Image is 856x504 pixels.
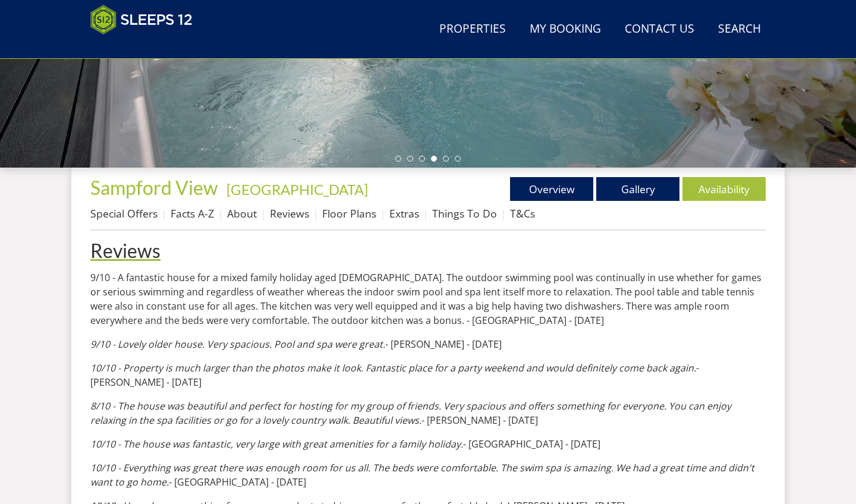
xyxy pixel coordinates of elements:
p: 9/10 - A fantastic house for a mixed family holiday aged [DEMOGRAPHIC_DATA]. The outdoor swimming... [90,270,766,327]
a: Reviews [90,240,766,261]
span: Sampford View [90,176,218,199]
a: Properties [435,16,511,43]
a: Reviews [270,206,309,220]
a: Availability [682,177,766,201]
em: 8/10 - The house was beautiful and perfect for hosting for my group of friends. Very spacious and... [90,399,731,427]
a: Special Offers [90,206,158,220]
img: Sleeps 12 [90,5,193,34]
a: Contact Us [620,16,699,43]
a: Extras [389,206,419,220]
a: T&Cs [510,206,535,220]
a: Search [713,16,766,43]
a: My Booking [525,16,606,43]
iframe: Customer reviews powered by Trustpilot [84,42,209,52]
p: - [PERSON_NAME] - [DATE] [90,337,766,351]
a: Gallery [596,177,679,201]
p: - [PERSON_NAME] - [DATE] [90,399,766,427]
a: Things To Do [432,206,497,220]
p: - [GEOGRAPHIC_DATA] - [DATE] [90,461,766,489]
span: - [222,181,368,198]
a: Floor Plans [322,206,376,220]
p: - [GEOGRAPHIC_DATA] - [DATE] [90,437,766,451]
p: - [PERSON_NAME] - [DATE] [90,361,766,389]
em: 10/10 - Property is much larger than the photos make it look. Fantastic place for a party weekend... [90,361,696,374]
a: About [227,206,257,220]
em: 10/10 - Everything was great there was enough room for us all. The beds were comfortable. The swi... [90,461,754,489]
a: Overview [510,177,593,201]
a: Sampford View [90,176,222,199]
a: [GEOGRAPHIC_DATA] [226,181,368,198]
a: Facts A-Z [171,206,214,220]
em: 9/10 - Lovely older house. Very spacious. Pool and spa were great. [90,338,385,351]
em: 10/10 - The house was fantastic, very large with great amenities for a family holiday. [90,437,463,451]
